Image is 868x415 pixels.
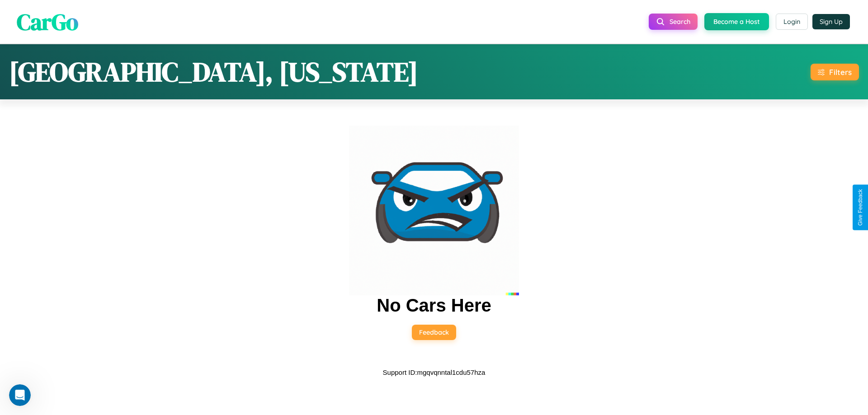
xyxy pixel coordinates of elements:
span: CarGo [17,6,78,37]
button: Login [776,14,808,30]
button: Become a Host [704,13,769,30]
button: Search [649,14,698,30]
button: Sign Up [812,14,850,29]
button: Filters [811,64,859,80]
img: car [349,126,519,295]
iframe: Intercom live chat [9,384,31,406]
h2: No Cars Here [377,295,491,316]
div: Give Feedback [857,189,863,226]
button: Feedback [412,325,456,340]
div: Filters [829,67,852,77]
span: Search [670,18,690,26]
h1: [GEOGRAPHIC_DATA], [US_STATE] [9,53,418,90]
p: Support ID: mgqvqnntal1cdu57hza [383,366,486,378]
